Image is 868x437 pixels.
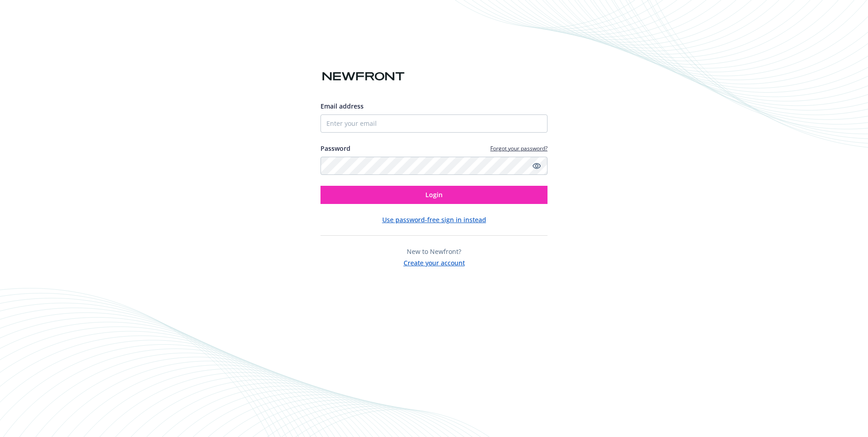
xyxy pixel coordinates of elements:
[321,69,406,84] img: Newfront logo
[425,190,443,199] span: Login
[382,215,486,224] button: Use password-free sign in instead
[490,144,547,152] a: Forgot your password?
[321,114,547,133] input: Enter your email
[407,247,461,256] span: New to Newfront?
[321,157,547,175] input: Enter your password
[531,160,542,171] a: Show password
[321,102,364,110] span: Email address
[404,256,465,268] button: Create your account
[321,186,547,204] button: Login
[321,144,350,153] label: Password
